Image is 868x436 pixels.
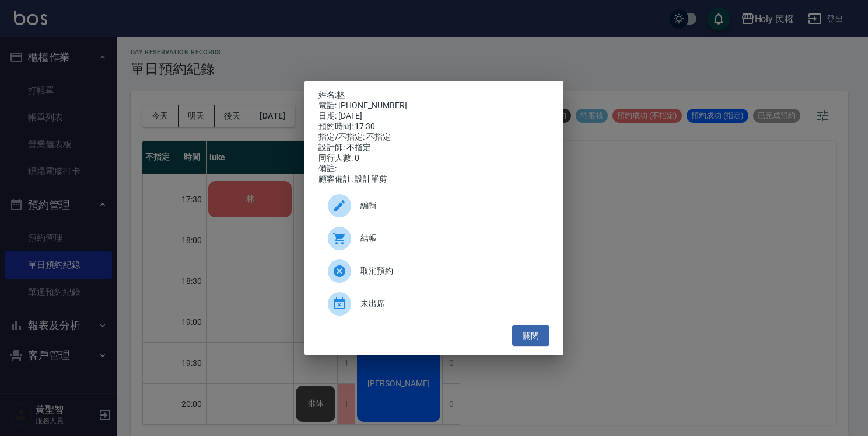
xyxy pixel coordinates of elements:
[318,90,549,101] p: 姓名:
[318,255,549,288] div: 取消預約
[318,143,549,153] div: 設計師: 不指定
[318,132,549,143] div: 指定/不指定: 不指定
[318,111,549,122] div: 日期: [DATE]
[318,122,549,132] div: 預約時間: 17:30
[360,265,540,277] span: 取消預約
[318,189,549,222] div: 編輯
[512,325,549,347] button: 關閉
[318,288,549,320] div: 未出席
[318,164,549,174] div: 備註:
[318,153,549,164] div: 同行人數: 0
[360,232,540,244] span: 結帳
[360,297,540,310] span: 未出席
[360,199,540,212] span: 編輯
[337,90,345,99] a: 林
[318,101,549,111] div: 電話: [PHONE_NUMBER]
[318,222,549,255] a: 結帳
[318,174,549,185] div: 顧客備註: 設計單剪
